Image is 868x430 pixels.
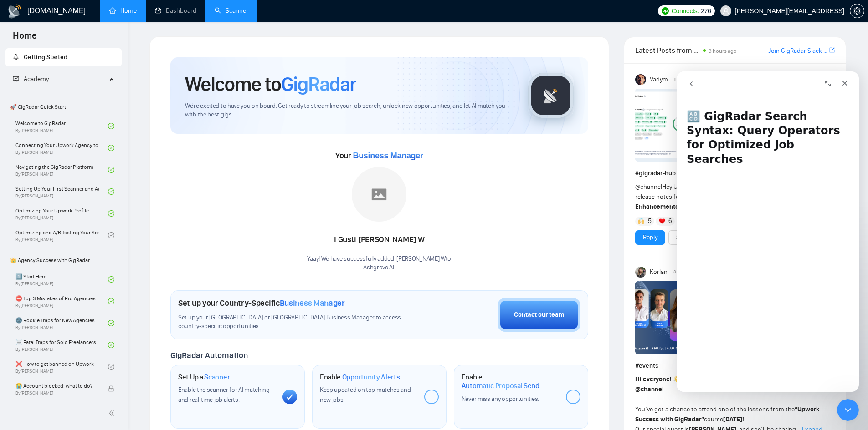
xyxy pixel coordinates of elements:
p: Ashgrove AI . [307,263,451,272]
img: F09ASNL5WRY-GR%20Academy%20-%20Tamara%20Levit.png [635,281,745,354]
a: See the details [676,233,716,243]
a: Join GigRadar Slack Community [768,46,827,56]
h1: # events [635,361,835,371]
span: check-circle [108,320,114,326]
span: Business Manager [353,151,423,160]
h1: Set Up a [178,373,230,382]
strong: Hi everyone! [635,375,672,383]
span: check-circle [108,188,114,195]
span: GigRadar [281,72,356,96]
a: searchScanner [215,7,248,15]
span: Latest Posts from the GigRadar Community [635,45,700,56]
span: 👑 Agency Success with GigRadar [6,251,121,269]
span: user [723,8,729,14]
span: Set up your [GEOGRAPHIC_DATA] or [GEOGRAPHIC_DATA] Business Manager to access country-specific op... [178,314,420,331]
span: check-circle [108,210,114,217]
span: check-circle [108,298,114,304]
span: check-circle [108,276,114,283]
button: setting [850,4,864,18]
span: 6 [668,217,672,226]
span: setting [850,7,864,15]
img: logo [7,4,22,19]
span: Automatic Proposal Send [462,381,539,390]
a: Optimizing and A/B Testing Your Scanner for Better ResultsBy[PERSON_NAME] [15,225,108,245]
img: placeholder.png [352,167,406,222]
iframe: Intercom live chat [837,399,859,421]
img: gigradar-logo.png [528,73,574,118]
span: check-circle [108,364,114,370]
span: We're excited to have you on board. Get ready to streamline your job search, unlock new opportuni... [185,102,514,119]
span: 3 hours ago [709,48,737,54]
span: check-circle [108,342,114,348]
span: check-circle [108,123,114,129]
strong: [DATE]! [723,415,744,423]
button: Contact our team [498,298,580,332]
li: Getting Started [5,48,122,66]
span: Connects: [672,6,699,16]
span: Academy [13,75,49,83]
span: Hey Upwork growth hackers, here's our July round-up and release notes for GigRadar • is your prof... [635,183,821,211]
span: @channel [635,183,662,191]
a: dashboardDashboard [155,7,196,15]
a: export [829,46,835,55]
span: lock [108,385,114,392]
span: Business Manager [280,298,345,308]
img: 🙌 [638,218,644,224]
span: @channel [635,385,664,393]
span: Korlan [650,267,668,277]
span: Enable the scanner for AI matching and real-time job alerts. [178,386,270,404]
span: Never miss any opportunities. [462,395,539,403]
span: Opportunity Alerts [342,373,400,382]
button: See the details [668,230,724,245]
a: Optimizing Your Upwork ProfileBy[PERSON_NAME] [15,203,108,223]
span: By [PERSON_NAME] [15,390,99,396]
a: Welcome to GigRadarBy[PERSON_NAME] [15,116,108,136]
span: Your [335,151,423,161]
span: export [829,46,835,54]
h1: # gigradar-hub [635,168,835,178]
span: Getting Started [24,53,67,61]
a: ☠️ Fatal Traps for Solo FreelancersBy[PERSON_NAME] [15,335,108,355]
a: Navigating the GigRadar PlatformBy[PERSON_NAME] [15,160,108,180]
span: 8:59 AM [673,268,689,276]
img: Vadym [635,74,646,85]
a: 🌚 Rookie Traps for New AgenciesBy[PERSON_NAME] [15,313,108,333]
img: ❤️ [659,218,665,224]
h1: Welcome to [185,72,356,96]
span: check-circle [108,167,114,173]
h1: Enable [462,373,559,390]
a: 1️⃣ Start HereBy[PERSON_NAME] [15,269,108,289]
iframe: Intercom live chat [677,71,859,392]
span: rocket [13,54,19,60]
span: Keep updated on top matches and new jobs. [320,386,411,404]
span: check-circle [108,145,114,151]
span: Scanner [204,373,230,382]
span: 276 [701,6,711,16]
span: 🚀 GigRadar Quick Start [6,98,121,116]
img: Korlan [635,267,646,278]
span: GigRadar Automation [170,350,247,360]
span: 5 [648,217,652,226]
a: ⛔ Top 3 Mistakes of Pro AgenciesBy[PERSON_NAME] [15,291,108,311]
button: Reply [635,230,665,245]
span: check-circle [108,232,114,238]
span: Academy [24,75,49,83]
a: setting [850,7,864,15]
div: Yaay! We have successfully added I [PERSON_NAME] W to [307,255,451,272]
div: I Gusti [PERSON_NAME] W [307,232,451,248]
h1: Set up your Country-Specific [178,298,345,308]
span: fund-projection-screen [13,76,19,82]
span: Home [5,29,44,48]
h1: Enable [320,373,400,382]
span: 😭 Account blocked: what to do? [15,381,99,390]
a: Setting Up Your First Scanner and Auto-BidderBy[PERSON_NAME] [15,182,108,202]
a: ❌ How to get banned on UpworkBy[PERSON_NAME] [15,357,108,377]
div: Contact our team [514,310,564,320]
span: Vadym [650,75,668,85]
span: 👋 [673,375,681,383]
img: F09AC4U7ATU-image.png [635,89,745,162]
a: Connecting Your Upwork Agency to GigRadarBy[PERSON_NAME] [15,138,108,158]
